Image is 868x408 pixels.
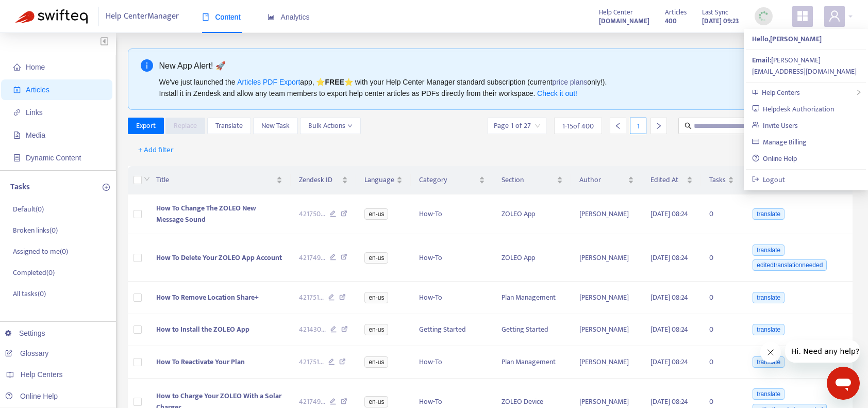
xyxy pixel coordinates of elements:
span: Export [136,120,156,132]
td: Getting Started [493,314,571,347]
td: How-To [411,194,493,234]
th: Edited At [642,166,702,194]
span: down [347,123,353,128]
p: Assigned to me ( 0 ) [13,246,68,257]
span: translate [753,324,784,335]
button: Translate [207,118,251,134]
td: 0 [701,282,742,314]
span: How To Reactivate Your Plan [156,356,245,368]
span: How To Change The ZOLEO New Message Sound [156,202,256,225]
td: Plan Management [493,282,571,314]
span: appstore [796,10,809,22]
span: info-circle [141,59,153,72]
span: user [828,10,841,22]
span: 421751 ... [299,292,324,303]
span: Analytics [268,13,310,21]
td: How-To [411,234,493,282]
span: Links [26,108,43,117]
span: 421750 ... [299,208,325,220]
span: 421751 ... [299,356,324,368]
button: Export [128,118,164,134]
a: Settings [5,329,45,337]
a: Online Help [5,392,58,400]
span: Home [26,63,45,71]
span: link [13,109,21,116]
div: [PERSON_NAME][EMAIL_ADDRESS][DOMAIN_NAME] [752,55,860,77]
span: New Task [261,120,290,132]
th: Author [571,166,642,194]
p: Completed ( 0 ) [13,267,55,278]
iframe: Button to launch messaging window [827,367,860,400]
span: How To Delete Your ZOLEO App Account [156,252,282,264]
span: file-image [13,132,21,139]
span: translate [753,208,784,220]
a: Online Help [752,153,797,165]
span: en-us [364,292,388,303]
button: Bulk Actionsdown [300,118,361,134]
p: Tasks [10,181,30,193]
span: en-us [364,252,388,264]
strong: [DOMAIN_NAME] [599,15,649,27]
td: [PERSON_NAME] [571,346,642,379]
td: Getting Started [411,314,493,347]
a: Check it out! [537,89,577,97]
span: Author [579,174,626,186]
span: right [655,122,662,129]
span: translate [753,292,784,303]
span: Last Sync [702,7,728,18]
span: Zendesk ID [299,174,340,186]
td: 0 [701,314,742,347]
th: Tasks [701,166,742,194]
span: [DATE] 08:24 [650,356,688,368]
span: left [614,122,622,129]
th: Title [148,166,291,194]
span: en-us [364,396,388,407]
span: How to Install the ZOLEO App [156,323,249,335]
span: [DATE] 08:24 [650,252,688,264]
span: translate [753,244,784,256]
span: Section [502,174,555,186]
a: [DOMAIN_NAME] [599,15,649,27]
span: Articles [26,86,49,94]
span: Articles [665,7,687,18]
td: Plan Management [493,346,571,379]
span: en-us [364,324,388,335]
td: How-To [411,282,493,314]
span: en-us [364,356,388,368]
td: ZOLEO App [493,194,571,234]
span: 421749 ... [299,252,325,264]
span: Tasks [709,174,726,186]
span: editedtranslationneeded [753,259,827,271]
a: Invite Users [752,120,798,132]
th: Language [356,166,411,194]
img: sync_loading.0b5143dde30e3a21642e.gif [757,10,770,23]
th: Zendesk ID [291,166,357,194]
a: Manage Billing [752,136,807,148]
td: [PERSON_NAME] [571,314,642,347]
td: ZOLEO App [493,234,571,282]
span: How To Remove Location Share+ [156,291,259,303]
span: book [202,13,209,21]
span: search [685,122,692,129]
div: 1 [630,118,646,134]
span: Edited At [650,174,685,186]
span: home [13,63,21,71]
b: FREE [325,78,344,86]
span: translate [753,388,784,400]
a: price plans [553,78,588,86]
span: en-us [364,208,388,220]
span: Help Centers [21,370,63,379]
span: Language [364,174,394,186]
span: plus-circle [103,184,110,191]
iframe: Close message [760,342,781,363]
span: account-book [13,86,21,93]
span: down [144,176,150,182]
span: container [13,154,21,161]
td: How-To [411,346,493,379]
span: translate [753,356,784,368]
button: New Task [253,118,298,134]
span: + Add filter [138,144,174,156]
span: area-chart [268,13,275,21]
td: [PERSON_NAME] [571,282,642,314]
